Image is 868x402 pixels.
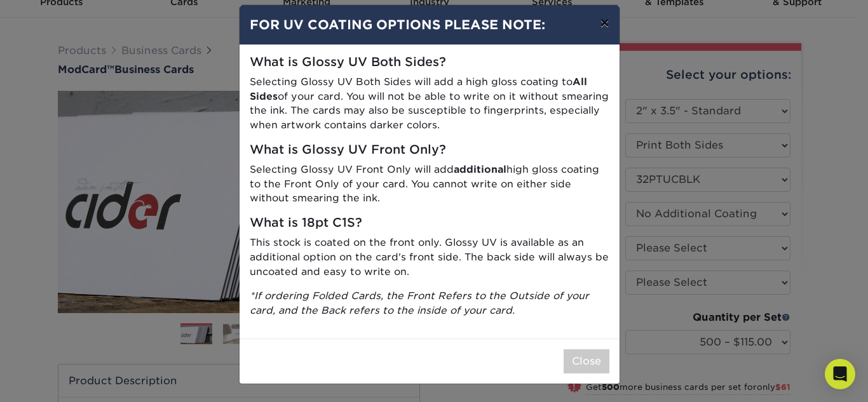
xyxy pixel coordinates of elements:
[250,55,609,70] h5: What is Glossy UV Both Sides?
[250,143,609,157] h5: What is Glossy UV Front Only?
[250,163,609,206] p: Selecting Glossy UV Front Only will add high gloss coating to the Front Only of your card. You ca...
[250,216,609,231] h5: What is 18pt C1S?
[250,15,609,34] h4: FOR UV COATING OPTIONS PLEASE NOTE:
[250,76,587,102] strong: All Sides
[454,163,506,175] strong: additional
[564,349,609,373] button: Close
[250,236,609,279] p: This stock is coated on the front only. Glossy UV is available as an additional option on the car...
[590,5,619,41] button: ×
[825,359,855,389] div: Open Intercom Messenger
[250,75,609,133] p: Selecting Glossy UV Both Sides will add a high gloss coating to of your card. You will not be abl...
[250,290,589,316] i: *If ordering Folded Cards, the Front Refers to the Outside of your card, and the Back refers to t...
